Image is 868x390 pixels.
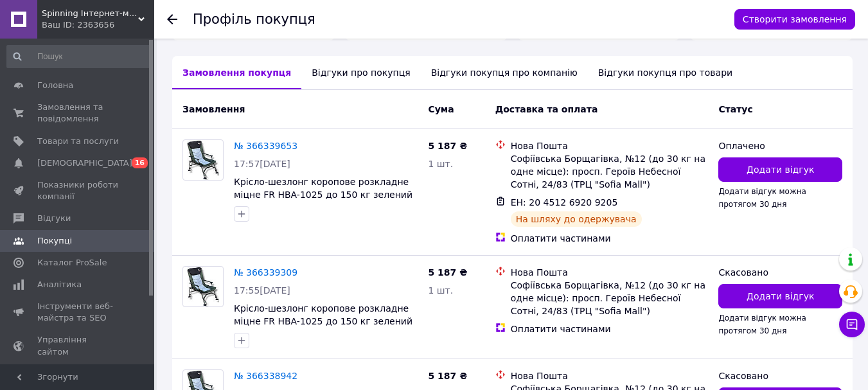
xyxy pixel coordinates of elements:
span: 5 187 ₴ [428,141,467,151]
span: Покупці [37,235,72,247]
span: Товари та послуги [37,136,119,147]
span: Додати відгук можна протягом 30 дня [718,314,806,335]
span: Додати відгук [747,163,814,176]
a: № 366339309 [234,267,297,278]
h1: Профіль покупця [193,12,315,27]
span: Spinning Інтернет-магазин [42,8,138,19]
button: Додати відгук [718,157,842,182]
span: Відгуки [37,213,71,224]
span: Статус [718,104,752,114]
div: Відгуки про покупця [301,56,420,89]
span: 5 187 ₴ [428,371,467,381]
div: Відгуки покупця про товари [588,56,743,89]
div: Нова Пошта [511,266,709,279]
span: Показники роботи компанії [37,179,119,202]
div: Скасовано [718,266,842,279]
div: Замовлення покупця [172,56,301,89]
span: [DEMOGRAPHIC_DATA] [37,157,132,169]
span: Додати відгук [747,290,814,303]
a: Крісло-шезлонг коропове розкладне міцне FR HBA-1025 до 150 кг зелений з сірим [234,303,412,339]
span: 17:55[DATE] [234,285,290,296]
div: Оплатити частинами [511,323,709,335]
div: Ваш ID: 2363656 [42,19,154,31]
div: Нова Пошта [511,139,709,152]
span: 1 шт. [428,285,453,296]
span: Замовлення та повідомлення [37,102,119,125]
span: Додати відгук можна протягом 30 дня [718,187,806,209]
div: На шляху до одержувача [511,211,642,227]
div: Скасовано [718,369,842,382]
div: Софіївська Борщагівка, №12 (до 30 кг на одне місце): просп. Героїв Небесної Сотні, 24/83 (ТРЦ "So... [511,279,709,317]
span: Доставка та оплата [495,104,598,114]
div: Оплачено [718,139,842,152]
div: Нова Пошта [511,369,709,382]
a: № 366338942 [234,371,297,381]
span: Головна [37,80,73,91]
span: ЕН: 20 4512 6920 9205 [511,197,618,208]
span: 16 [132,157,148,168]
span: 17:57[DATE] [234,159,290,169]
div: Оплатити частинами [511,232,709,245]
span: 1 шт. [428,159,453,169]
img: Фото товару [187,140,219,180]
div: Відгуки покупця про компанію [421,56,588,89]
a: Фото товару [182,139,224,181]
button: Додати відгук [718,284,842,308]
span: Управління сайтом [37,334,119,357]
a: Фото товару [182,266,224,307]
span: Замовлення [182,104,245,114]
img: Фото товару [187,267,219,306]
a: Крісло-шезлонг коропове розкладне міцне FR HBA-1025 до 150 кг зелений з сірим [234,177,412,213]
a: № 366339653 [234,141,297,151]
button: Чат з покупцем [839,312,865,337]
div: Повернутися назад [167,13,177,26]
button: Створити замовлення [734,9,855,30]
span: Аналітика [37,279,82,290]
span: 5 187 ₴ [428,267,467,278]
span: Інструменти веб-майстра та SEO [37,301,119,324]
span: Каталог ProSale [37,257,107,269]
div: Софіївська Борщагівка, №12 (до 30 кг на одне місце): просп. Героїв Небесної Сотні, 24/83 (ТРЦ "So... [511,152,709,191]
input: Пошук [6,45,152,68]
span: Cума [428,104,454,114]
